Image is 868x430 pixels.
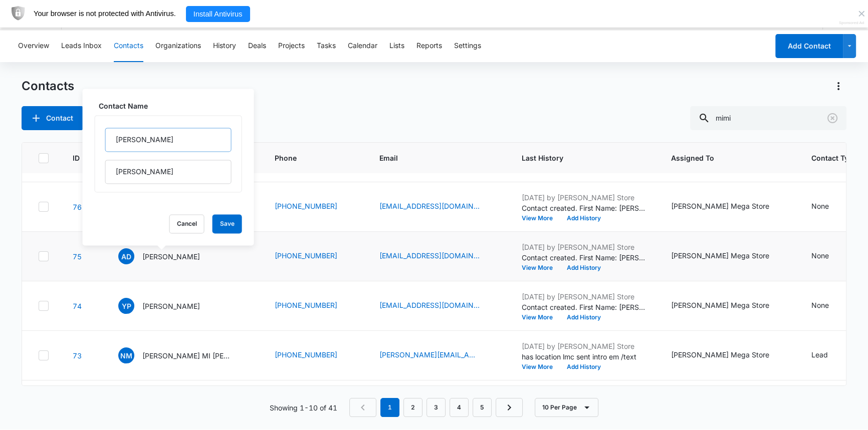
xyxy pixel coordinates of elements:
button: Organizations [155,30,201,62]
button: View More [522,364,560,370]
em: 1 [380,398,399,417]
button: History [213,30,236,62]
div: Email - missasheya@gmail.com - Select to Edit Field [379,250,498,262]
div: Contact Name - Yves Pierre - Select to Edit Field [118,298,218,314]
button: Calendar [348,30,377,62]
div: None [811,250,829,261]
span: Contact Type [811,153,857,163]
a: Page 2 [403,398,422,417]
div: Email - tfonweb@gamil.com - Select to Edit Field [379,201,498,213]
a: [PHONE_NUMBER] [275,300,337,310]
a: Navigate to contact details page for Nadeen MI George [73,351,82,360]
input: Search Contacts [690,106,846,130]
div: Contact Name - Nadeen MI George - Select to Edit Field [118,347,251,363]
p: [DATE] by [PERSON_NAME] Store [522,341,647,351]
button: View More [522,215,560,221]
label: Contact Name [99,101,246,111]
button: Contacts [114,30,143,62]
button: Settings [454,30,481,62]
button: Add History [560,215,608,221]
button: Add Contact [22,106,84,130]
input: Last Name [105,160,232,184]
p: has location lmc sent intro em /text [522,351,647,362]
button: Add History [560,314,608,320]
div: [PERSON_NAME] Mega Store [671,250,769,261]
button: Add History [560,364,608,370]
div: Contact Name - Asheya Dixon - Select to Edit Field [118,248,218,264]
div: Assigned To - John Mega Store - Select to Edit Field [671,250,787,262]
a: Navigate to contact details page for Yves Pierre [73,302,82,310]
a: [PHONE_NUMBER] [275,201,337,211]
h1: Contacts [22,79,74,94]
a: Next Page [496,398,523,417]
a: Navigate to contact details page for Asheya Dixon [73,252,82,261]
button: Leads Inbox [61,30,102,62]
button: Overview [18,30,49,62]
div: [PERSON_NAME] Mega Store [671,349,769,360]
button: Actions [830,78,846,94]
button: Lists [389,30,404,62]
button: Reports [416,30,442,62]
a: [PHONE_NUMBER] [275,349,337,360]
button: 10 Per Page [535,398,598,417]
p: Contact created. First Name: [PERSON_NAME] Last Name: [PERSON_NAME] Phone: [PHONE_NUMBER] Email: ... [522,203,647,213]
div: Phone - (732) 801-3649 - Select to Edit Field [275,300,355,312]
button: Tasks [317,30,336,62]
button: Add Contact [775,34,843,58]
button: Cancel [169,214,204,233]
div: [PERSON_NAME] Mega Store [671,300,769,310]
button: Clear [824,110,840,126]
div: Assigned To - John Mega Store - Select to Edit Field [671,300,787,312]
a: Page 4 [450,398,469,417]
a: [EMAIL_ADDRESS][DOMAIN_NAME] [379,250,480,261]
span: AD [118,248,134,264]
a: [EMAIL_ADDRESS][DOMAIN_NAME] [379,300,480,310]
button: View More [522,265,560,271]
p: Contact created. First Name: [PERSON_NAME] Last Name: [PERSON_NAME] Phone: [PHONE_NUMBER] Email: ... [522,252,647,263]
p: [PERSON_NAME] MI [PERSON_NAME] [142,350,233,361]
a: Page 5 [473,398,492,417]
div: Email - yvespierre68@gmail.co - Select to Edit Field [379,300,498,312]
p: [PERSON_NAME] [142,251,200,262]
div: Contact Type - Lead - Select to Edit Field [811,349,846,361]
div: None [811,300,829,310]
button: Save [212,214,242,233]
a: [PERSON_NAME][EMAIL_ADDRESS][DOMAIN_NAME] [379,349,480,360]
a: [EMAIL_ADDRESS][DOMAIN_NAME] [379,201,480,211]
div: Assigned To - John Mega Store - Select to Edit Field [671,349,787,361]
button: Deals [248,30,266,62]
a: [PHONE_NUMBER] [275,250,337,261]
div: Lead [811,349,828,360]
div: None [811,201,829,211]
div: Contact Type - None - Select to Edit Field [811,250,847,262]
nav: Pagination [349,398,523,417]
div: Phone - (832) 922-0485 - Select to Edit Field [275,201,355,213]
span: Last History [522,153,632,163]
p: [DATE] by [PERSON_NAME] Store [522,291,647,302]
span: Assigned To [671,153,773,163]
span: Phone [275,153,341,163]
div: Phone - (678) 481-9328 - Select to Edit Field [275,250,355,262]
div: Contact Type - None - Select to Edit Field [811,300,847,312]
button: View More [522,314,560,320]
div: Email - nadine_hamama@yahoo.com - Select to Edit Field [379,349,498,361]
span: ID [73,153,80,163]
button: Add History [560,265,608,271]
span: YP [118,298,134,314]
div: Assigned To - John Mega Store - Select to Edit Field [671,201,787,213]
span: Email [379,153,483,163]
div: Phone - (248) 881-0594 - Select to Edit Field [275,349,355,361]
input: First Name [105,128,232,152]
p: [PERSON_NAME] [142,301,200,311]
a: Navigate to contact details page for Tricia Carter [73,203,82,211]
button: Projects [278,30,305,62]
p: [DATE] by [PERSON_NAME] Store [522,192,647,203]
div: [PERSON_NAME] Mega Store [671,201,769,211]
p: Showing 1-10 of 41 [270,402,337,413]
span: NM [118,347,134,363]
p: [DATE] by [PERSON_NAME] Store [522,242,647,252]
a: Page 3 [426,398,446,417]
div: Contact Type - None - Select to Edit Field [811,201,847,213]
p: Contact created. First Name: [PERSON_NAME] Last Name: [PERSON_NAME] Phone: [PHONE_NUMBER] Email: ... [522,302,647,312]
